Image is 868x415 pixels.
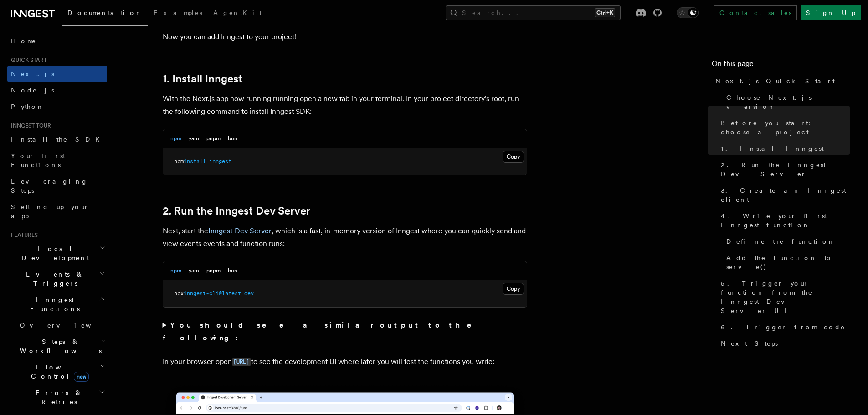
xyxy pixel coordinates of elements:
a: [URL] [232,357,251,366]
a: Node.js [7,82,107,98]
a: Contact sales [714,5,797,20]
button: bun [228,129,237,148]
span: Define the function [726,237,835,246]
span: Python [11,103,44,110]
a: 5. Trigger your function from the Inngest Dev Server UI [717,275,850,319]
a: Documentation [62,3,148,26]
a: Leveraging Steps [7,173,107,199]
button: Inngest Functions [7,292,107,317]
button: Copy [503,283,524,295]
button: npm [170,261,181,280]
button: Flow Controlnew [16,359,107,384]
span: Next Steps [721,339,778,348]
a: Python [7,98,107,115]
span: Flow Control [16,363,100,381]
span: 3. Create an Inngest client [721,186,850,204]
a: 2. Run the Inngest Dev Server [717,157,850,182]
kbd: Ctrl+K [595,8,615,17]
a: Next.js Quick Start [712,73,850,89]
strong: You should see a similar output to the following: [163,321,485,342]
span: inngest-cli@latest [184,290,241,297]
a: Before you start: choose a project [717,115,850,140]
p: With the Next.js app now running running open a new tab in your terminal. In your project directo... [163,92,527,118]
a: Sign Up [801,5,861,20]
span: Leveraging Steps [11,178,88,194]
a: AgentKit [208,3,267,25]
p: Now you can add Inngest to your project! [163,31,527,43]
a: Choose Next.js version [723,89,850,115]
span: Choose Next.js version [726,93,850,111]
span: install [184,158,206,164]
span: Overview [20,322,113,329]
button: Copy [503,151,524,163]
span: Node.js [11,87,54,94]
p: Next, start the , which is a fast, in-memory version of Inngest where you can quickly send and vi... [163,225,527,250]
span: Documentation [67,9,143,16]
button: npm [170,129,181,148]
span: npm [174,158,184,164]
button: Errors & Retries [16,384,107,410]
a: 3. Create an Inngest client [717,182,850,208]
span: npx [174,290,184,297]
span: AgentKit [213,9,262,16]
a: Next.js [7,66,107,82]
span: Quick start [7,56,47,64]
p: In your browser open to see the development UI where later you will test the functions you write: [163,355,527,369]
a: Setting up your app [7,199,107,224]
span: Steps & Workflows [16,337,102,355]
a: Define the function [723,233,850,250]
button: pnpm [206,261,221,280]
a: Examples [148,3,208,25]
span: Errors & Retries [16,388,99,406]
span: Inngest tour [7,122,51,129]
button: yarn [189,129,199,148]
button: Events & Triggers [7,266,107,292]
h4: On this page [712,58,850,73]
span: 2. Run the Inngest Dev Server [721,160,850,179]
code: [URL] [232,358,251,366]
a: 6. Trigger from code [717,319,850,335]
span: inngest [209,158,231,164]
button: Steps & Workflows [16,333,107,359]
button: Toggle dark mode [677,7,699,18]
a: Your first Functions [7,148,107,173]
button: Search...Ctrl+K [446,5,621,20]
span: new [74,372,89,382]
a: 1. Install Inngest [163,72,242,85]
button: yarn [189,261,199,280]
span: Add the function to serve() [726,253,850,272]
a: Overview [16,317,107,333]
a: Install the SDK [7,131,107,148]
span: Home [11,36,36,46]
span: Next.js [11,70,54,77]
span: 5. Trigger your function from the Inngest Dev Server UI [721,279,850,315]
span: Local Development [7,244,99,262]
summary: You should see a similar output to the following: [163,319,527,344]
button: bun [228,261,237,280]
a: Next Steps [717,335,850,352]
span: Next.js Quick Start [715,77,835,86]
button: Local Development [7,241,107,266]
span: Inngest Functions [7,295,98,313]
a: 2. Run the Inngest Dev Server [163,205,310,217]
span: Before you start: choose a project [721,118,850,137]
span: Features [7,231,38,239]
a: Inngest Dev Server [208,226,272,235]
a: Add the function to serve() [723,250,850,275]
button: pnpm [206,129,221,148]
a: 1. Install Inngest [717,140,850,157]
a: 4. Write your first Inngest function [717,208,850,233]
span: dev [244,290,254,297]
span: Setting up your app [11,203,89,220]
a: Home [7,33,107,49]
span: 6. Trigger from code [721,323,845,332]
span: 1. Install Inngest [721,144,824,153]
span: Examples [154,9,202,16]
span: Events & Triggers [7,270,99,288]
span: 4. Write your first Inngest function [721,211,850,230]
span: Your first Functions [11,152,65,169]
span: Install the SDK [11,136,105,143]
